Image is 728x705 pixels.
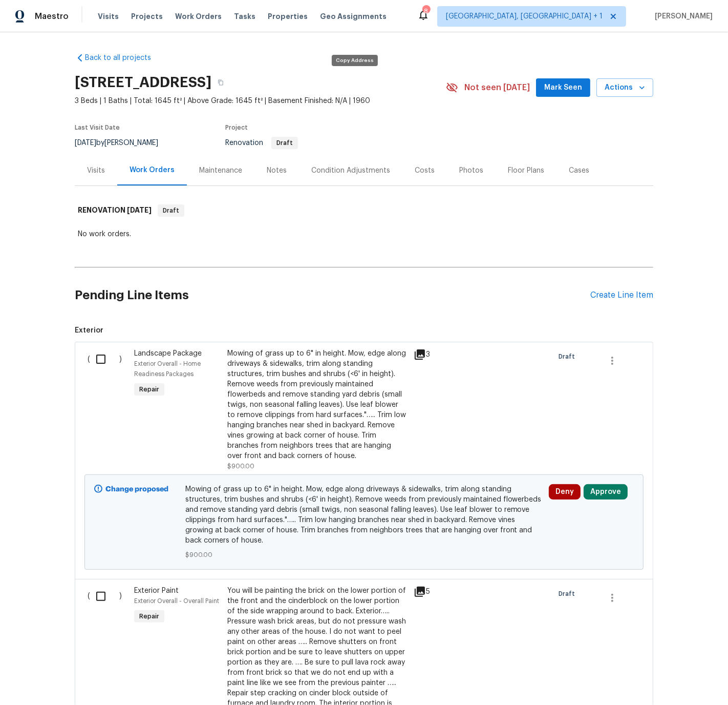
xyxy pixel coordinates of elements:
span: Project [225,125,248,131]
span: [GEOGRAPHIC_DATA], [GEOGRAPHIC_DATA] + 1 [446,11,603,22]
span: $900.00 [227,463,254,469]
div: Visits [87,165,105,176]
span: 3 Beds | 1 Baths | Total: 1645 ft² | Above Grade: 1645 ft² | Basement Finished: N/A | 1960 [75,96,446,106]
div: Costs [415,165,435,176]
span: Draft [559,351,579,362]
div: by [PERSON_NAME] [75,137,170,149]
button: Actions [596,78,653,97]
div: No work orders. [78,229,650,239]
button: Approve [584,484,628,500]
span: Repair [135,384,163,395]
div: Cases [569,165,589,176]
span: Mowing of grass up to 6" in height. Mow, edge along driveways & sidewalks, trim along standing st... [185,484,543,546]
span: Actions [605,81,645,94]
span: Exterior Paint [134,587,179,594]
span: Draft [559,589,579,599]
div: Maintenance [199,165,242,176]
div: 8 [422,6,430,16]
div: Floor Plans [508,165,544,176]
span: Maestro [35,11,69,22]
span: Renovation [225,139,298,147]
div: Work Orders [130,165,175,175]
div: Condition Adjustments [311,165,390,176]
span: Exterior Overall - Home Readiness Packages [134,361,201,377]
span: Landscape Package [134,350,202,357]
span: Not seen [DATE] [464,82,530,93]
a: Back to all projects [75,53,173,63]
div: Create Line Item [590,291,653,300]
span: Properties [268,11,308,22]
div: Photos [459,165,483,176]
span: Work Orders [175,11,222,22]
span: Exterior [75,325,653,336]
button: Mark Seen [536,78,590,97]
span: Projects [131,11,163,22]
span: Geo Assignments [320,11,387,22]
span: Visits [98,11,119,22]
div: Mowing of grass up to 6" in height. Mow, edge along driveways & sidewalks, trim along standing st... [227,348,408,461]
div: RENOVATION [DATE]Draft [75,194,653,227]
span: Last Visit Date [75,125,120,131]
span: $900.00 [185,550,543,560]
span: Repair [135,611,163,621]
span: Draft [159,205,183,216]
h2: [STREET_ADDRESS] [75,77,211,88]
span: [PERSON_NAME] [651,11,713,22]
span: [DATE] [75,139,96,147]
div: 3 [414,348,454,361]
span: Mark Seen [544,81,582,94]
span: Draft [272,140,297,146]
div: 5 [414,586,454,598]
span: Exterior Overall - Overall Paint [134,598,219,604]
div: ( ) [84,345,131,474]
h6: RENOVATION [78,204,152,217]
b: Change proposed [105,486,168,493]
span: [DATE] [127,206,152,214]
div: Notes [267,165,287,176]
span: Tasks [234,13,255,20]
h2: Pending Line Items [75,272,590,319]
button: Deny [549,484,581,500]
